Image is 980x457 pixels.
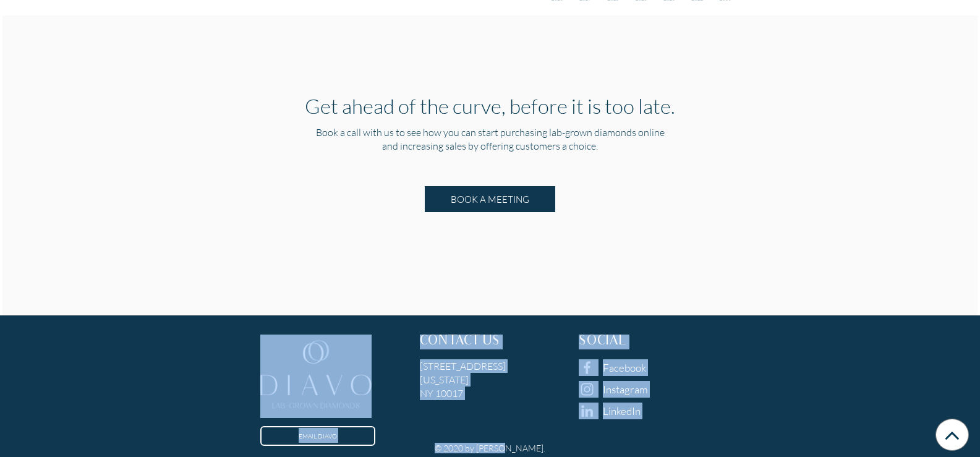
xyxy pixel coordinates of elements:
[579,403,595,419] img: linkedin
[918,395,965,442] iframe: Drift Widget Chat Controller
[420,335,561,349] h3: CONTACT US
[260,426,375,446] a: EMAIL DIAVO
[246,93,734,118] h1: Get ahead of the curve, before it is too late.
[435,443,545,453] h6: © 2020 by [PERSON_NAME].
[451,194,529,205] span: BOOK A MEETING
[307,123,673,153] h5: Book a call with us to see how you can start purchasing lab-grown diamonds online and increasing ...
[579,359,595,376] img: facebook
[603,383,648,396] a: Instagram
[420,359,561,400] h5: [STREET_ADDRESS] [US_STATE] NY 10017
[603,404,641,417] a: LinkedIn
[425,186,555,212] a: BOOK A MEETING
[603,361,646,374] a: Facebook
[260,335,372,418] img: footer-logo
[579,335,720,349] h3: SOCIAL
[579,381,595,398] img: instagram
